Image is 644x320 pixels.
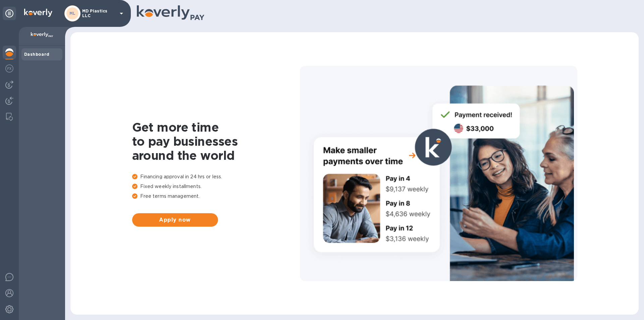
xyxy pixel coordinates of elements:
button: Apply now [132,213,218,227]
b: ML [69,11,76,16]
img: Foreign exchange [5,64,13,73]
h1: Get more time to pay businesses around the world [132,120,300,163]
p: MD Plastics LLC [82,9,116,18]
div: Unpin categories [3,7,16,20]
b: Dashboard [24,52,50,57]
p: Fixed weekly installments. [132,183,300,190]
p: Financing approval in 24 hrs or less. [132,173,300,180]
span: Apply now [138,216,213,224]
p: Free terms management. [132,193,300,200]
img: Logo [24,9,52,17]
